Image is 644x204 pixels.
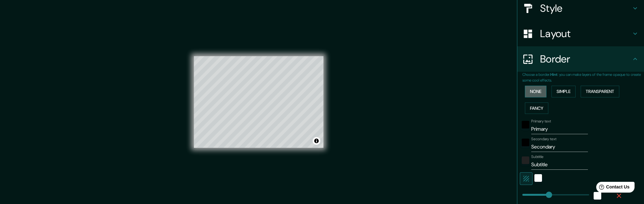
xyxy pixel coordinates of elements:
button: black [522,121,529,128]
h4: Style [540,2,631,15]
button: white [534,174,542,182]
button: Simple [552,86,576,97]
p: Choose a border. : you can make layers of the frame opaque to create some cool effects. [522,72,644,83]
button: color-222222 [522,156,529,164]
button: Toggle attribution [313,137,320,145]
label: Secondary text [531,136,557,142]
h4: Layout [540,27,631,40]
button: Transparent [581,86,619,97]
iframe: Help widget launcher [588,179,637,197]
button: black [522,139,529,146]
label: Subtitle [531,154,544,160]
b: Hint [550,72,558,77]
div: Border [517,46,644,72]
h4: Border [540,53,631,65]
button: None [525,86,546,97]
div: Layout [517,21,644,46]
button: Fancy [525,102,548,114]
label: Primary text [531,119,551,124]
